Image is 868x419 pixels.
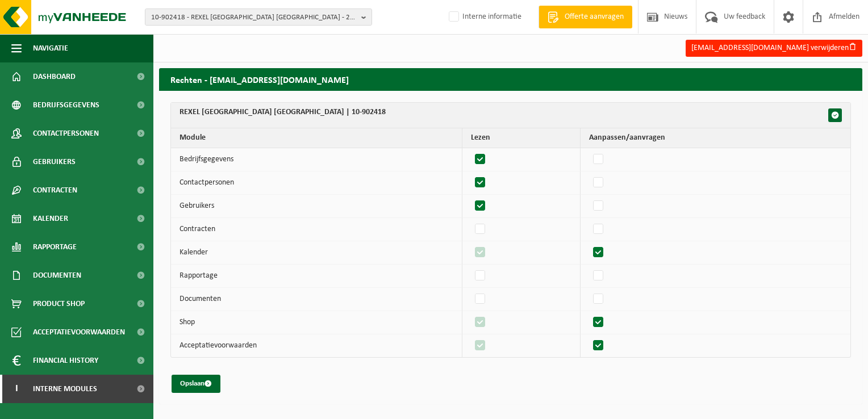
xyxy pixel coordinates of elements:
[171,171,462,195] td: Contactpersonen
[33,62,76,91] span: Dashboard
[159,68,862,90] h2: Rechten - [EMAIL_ADDRESS][DOMAIN_NAME]
[33,290,85,318] span: Product Shop
[581,128,850,148] th: Aanpassen/aanvragen
[171,265,462,288] td: Rapportage
[171,195,462,218] td: Gebruikers
[462,128,581,148] th: Lezen
[171,288,462,311] td: Documenten
[171,241,462,265] td: Kalender
[33,34,68,62] span: Navigatie
[171,148,462,171] td: Bedrijfsgegevens
[145,9,372,26] button: 10-902418 - REXEL [GEOGRAPHIC_DATA] [GEOGRAPHIC_DATA] - 2170 [STREET_ADDRESS]
[686,40,862,57] button: [EMAIL_ADDRESS][DOMAIN_NAME] verwijderen
[171,128,462,148] th: Module
[171,311,462,334] td: Shop
[33,261,81,290] span: Documenten
[33,91,99,119] span: Bedrijfsgegevens
[171,334,462,357] td: Acceptatievoorwaarden
[33,233,77,261] span: Rapportage
[172,375,220,393] button: Opslaan
[33,176,77,204] span: Contracten
[11,375,22,403] span: I
[446,9,521,26] label: Interne informatie
[171,103,850,128] th: REXEL [GEOGRAPHIC_DATA] [GEOGRAPHIC_DATA] | 10-902418
[33,346,98,375] span: Financial History
[33,375,97,403] span: Interne modules
[33,318,125,346] span: Acceptatievoorwaarden
[562,11,627,23] span: Offerte aanvragen
[171,218,462,241] td: Contracten
[33,119,99,148] span: Contactpersonen
[33,148,76,176] span: Gebruikers
[151,9,357,26] span: 10-902418 - REXEL [GEOGRAPHIC_DATA] [GEOGRAPHIC_DATA] - 2170 [STREET_ADDRESS]
[539,6,632,28] a: Offerte aanvragen
[33,204,68,233] span: Kalender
